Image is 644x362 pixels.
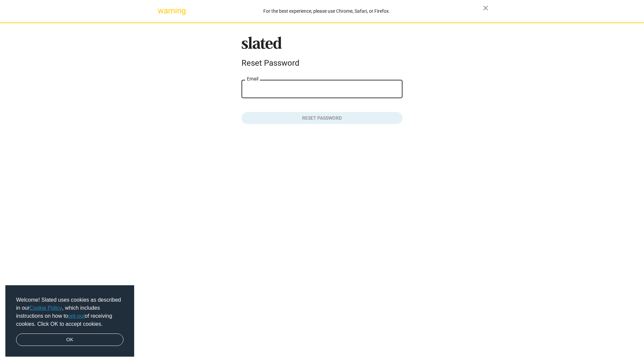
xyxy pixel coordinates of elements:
sl-branding: Reset Password [241,37,402,71]
div: For the best experience, please use Chrome, Safari, or Firefox. [170,7,483,16]
mat-icon: close [482,4,490,12]
a: opt-out [68,313,85,319]
div: Reset Password [241,58,402,68]
div: cookieconsent [5,285,134,357]
a: Cookie Policy [30,305,62,311]
mat-icon: warning [158,7,166,15]
a: dismiss cookie message [16,334,123,346]
span: Welcome! Slated uses cookies as described in our , which includes instructions on how to of recei... [16,296,123,328]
